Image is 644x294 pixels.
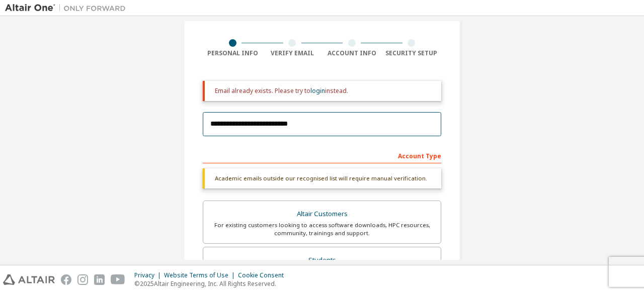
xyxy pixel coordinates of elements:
div: Privacy [134,271,164,279]
img: altair_logo.svg [3,274,55,285]
div: Cookie Consent [238,271,290,279]
div: Academic emails outside our recognised list will require manual verification. [203,168,441,188]
p: © 2025 Altair Engineering, Inc. All Rights Reserved. [134,279,290,288]
div: Account Info [322,49,382,57]
img: facebook.svg [61,274,71,285]
div: Altair Customers [209,207,435,221]
div: For existing customers looking to access software downloads, HPC resources, community, trainings ... [209,221,435,237]
div: Personal Info [203,49,263,57]
div: Verify Email [263,49,323,57]
div: Security Setup [382,49,442,57]
div: Account Type [203,147,441,163]
div: Website Terms of Use [164,271,238,279]
div: Email already exists. Please try to instead. [215,87,433,95]
img: youtube.svg [111,274,125,285]
a: login [310,86,325,95]
div: Students [209,253,435,267]
img: linkedin.svg [94,274,105,285]
img: Altair One [5,3,131,13]
img: instagram.svg [77,274,88,285]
